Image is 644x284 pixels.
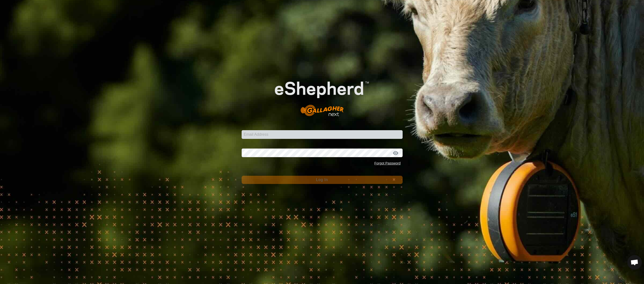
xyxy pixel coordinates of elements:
a: Forgot Password [374,161,401,165]
div: Open chat [627,255,642,270]
span: Log In [316,178,328,182]
input: Email Address [242,130,403,139]
img: E-shepherd Logo [258,68,386,123]
button: Log In [242,176,403,184]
